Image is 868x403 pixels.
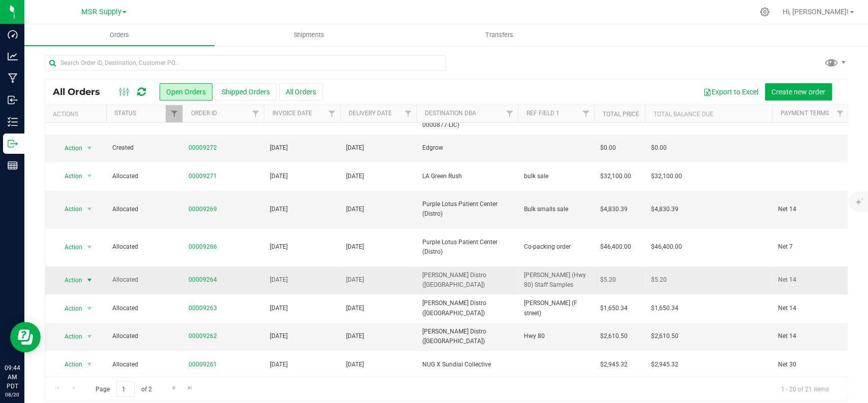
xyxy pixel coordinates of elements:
[783,8,849,16] span: Hi, [PERSON_NAME]!
[270,360,288,370] span: [DATE]
[404,24,594,46] a: Transfers
[600,275,616,285] span: $5.20
[189,143,217,153] a: 00009272
[765,83,832,100] button: Create new order
[323,105,340,122] a: Filter
[346,304,364,313] span: [DATE]
[600,360,628,370] span: $2,945.32
[524,242,571,252] span: Co-packing order
[270,242,288,252] span: [DATE]
[112,172,176,181] span: Allocated
[189,360,217,370] a: 00009261
[346,360,364,370] span: [DATE]
[270,275,288,285] span: [DATE]
[87,381,160,397] span: Page of 2
[524,172,548,181] span: bulk sale
[651,242,682,252] span: $46,400.00
[346,205,364,214] span: [DATE]
[8,73,18,83] inline-svg: Manufacturing
[214,24,405,46] a: Shipments
[422,199,512,219] span: Purple Lotus Patient Center (Distro)
[189,205,217,214] a: 00009269
[8,139,18,149] inline-svg: Outbound
[270,331,288,341] span: [DATE]
[10,322,41,352] iframe: Resource center
[112,143,176,153] span: Created
[348,110,391,117] a: Delivery Date
[422,238,512,257] span: Purple Lotus Patient Center (Distro)
[270,172,288,181] span: [DATE]
[160,83,212,100] button: Open Orders
[83,273,96,287] span: select
[651,360,678,370] span: $2,945.32
[112,304,176,313] span: Allocated
[183,381,198,395] a: Go to the last page
[346,275,364,285] span: [DATE]
[831,105,848,122] a: Filter
[55,169,83,183] span: Action
[773,381,837,396] span: 1 - 20 of 21 items
[83,202,96,216] span: select
[55,273,83,287] span: Action
[600,205,628,214] span: $4,830.39
[600,143,616,153] span: $0.00
[114,110,136,117] a: Status
[524,298,588,318] span: [PERSON_NAME] (F street)
[189,242,217,252] a: 00009266
[83,240,96,254] span: select
[651,331,678,341] span: $2,610.50
[96,30,143,40] span: Orders
[8,117,18,127] inline-svg: Inventory
[778,331,842,341] span: Net 14
[422,271,512,290] span: [PERSON_NAME] Distro ([GEOGRAPHIC_DATA])
[279,83,323,100] button: All Orders
[780,110,828,117] a: Payment Terms
[81,8,121,16] span: MSR Supply
[422,172,512,181] span: LA Green Rush
[270,143,288,153] span: [DATE]
[55,357,83,372] span: Action
[53,111,102,118] div: Actions
[778,275,842,285] span: Net 14
[53,86,110,97] span: All Orders
[524,331,545,341] span: Hwy 80
[346,331,364,341] span: [DATE]
[280,30,338,40] span: Shipments
[422,327,512,346] span: [PERSON_NAME] Distro ([GEOGRAPHIC_DATA])
[83,169,96,183] span: select
[8,160,18,171] inline-svg: Reports
[771,88,825,96] span: Create new order
[83,141,96,155] span: select
[526,110,559,117] a: Ref Field 1
[5,363,20,391] p: 09:44 AM PDT
[399,105,416,122] a: Filter
[55,240,83,254] span: Action
[112,360,176,370] span: Allocated
[8,95,18,105] inline-svg: Inbound
[112,275,176,285] span: Allocated
[651,205,678,214] span: $4,830.39
[55,329,83,344] span: Action
[422,360,512,370] span: NUG X Sundial Collective
[247,105,264,122] a: Filter
[422,298,512,318] span: [PERSON_NAME] Distro ([GEOGRAPHIC_DATA])
[645,105,772,123] th: Total Balance Due
[166,105,182,122] a: Filter
[524,271,588,290] span: [PERSON_NAME] (Hwy 80) Staff Samples
[83,301,96,316] span: select
[697,83,765,100] button: Export to Excel
[24,24,214,46] a: Orders
[83,329,96,344] span: select
[55,202,83,216] span: Action
[167,381,181,395] a: Go to the next page
[600,331,628,341] span: $2,610.50
[83,357,96,372] span: select
[55,301,83,316] span: Action
[215,83,276,100] button: Shipped Orders
[651,172,682,181] span: $32,100.00
[55,141,83,155] span: Action
[8,51,18,61] inline-svg: Analytics
[191,110,216,117] a: Order ID
[501,105,518,122] a: Filter
[346,242,364,252] span: [DATE]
